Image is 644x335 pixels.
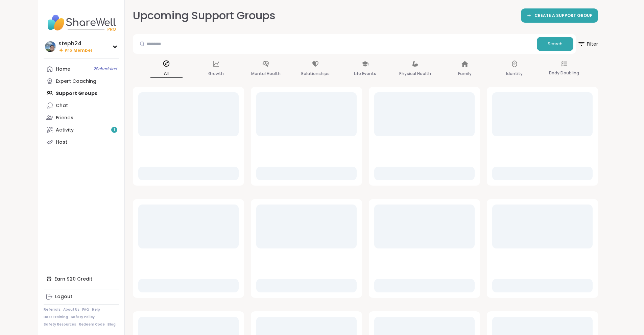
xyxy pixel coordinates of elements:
[537,37,573,51] button: Search
[577,36,598,52] span: Filter
[92,307,100,312] a: Help
[63,307,79,312] a: About Us
[56,102,68,109] div: Chat
[521,8,598,23] a: CREATE A SUPPORT GROUP
[65,48,93,53] span: Pro Member
[55,293,72,300] div: Logout
[133,8,276,23] h2: Upcoming Support Groups
[56,139,67,146] div: Host
[44,63,119,75] a: Home2Scheduled
[548,41,563,47] span: Search
[44,99,119,112] a: Chat
[82,307,89,312] a: FAQ
[44,291,119,303] a: Logout
[577,34,598,54] button: Filter
[150,69,183,78] p: All
[251,70,281,78] p: Mental Health
[44,11,119,34] img: ShareWell Nav Logo
[114,127,115,133] span: 1
[56,78,96,85] div: Expert Coaching
[58,40,93,47] div: steph24
[108,322,116,327] a: Blog
[56,115,73,121] div: Friends
[56,66,70,73] div: Home
[44,136,119,148] a: Host
[506,70,523,78] p: Identity
[44,273,119,285] div: Earn $20 Credit
[399,70,431,78] p: Physical Health
[79,322,105,327] a: Redeem Code
[458,70,472,78] p: Family
[45,41,56,52] img: steph24
[549,69,579,77] p: Body Doubling
[208,70,224,78] p: Growth
[354,70,376,78] p: Life Events
[44,307,61,312] a: Referrals
[44,322,76,327] a: Safety Resources
[534,13,593,19] span: CREATE A SUPPORT GROUP
[44,75,119,87] a: Expert Coaching
[301,70,330,78] p: Relationships
[71,315,95,319] a: Safety Policy
[94,66,117,72] span: 2 Scheduled
[44,112,119,124] a: Friends
[44,124,119,136] a: Activity1
[44,315,68,319] a: Host Training
[56,127,74,134] div: Activity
